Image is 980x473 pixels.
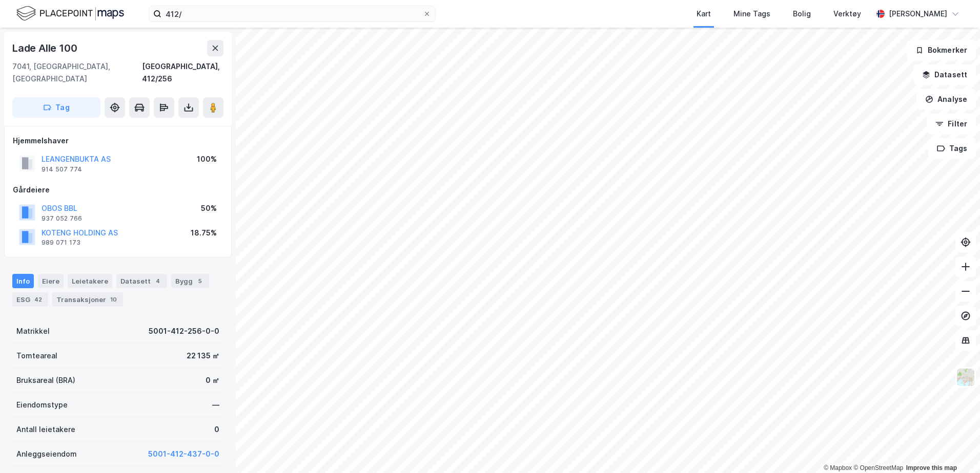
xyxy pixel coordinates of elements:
[16,350,57,362] div: Tomteareal
[16,448,77,460] div: Anleggseiendom
[142,60,223,85] div: [GEOGRAPHIC_DATA], 412/256
[52,292,123,307] div: Transaksjoner
[171,274,209,288] div: Bygg
[927,114,976,134] button: Filter
[833,8,861,20] div: Verktøy
[16,399,68,411] div: Eiendomstype
[853,464,903,471] a: OpenStreetMap
[153,276,163,286] div: 4
[956,368,975,387] img: Z
[149,325,219,337] div: 5001-412-256-0-0
[929,424,980,473] iframe: Chat Widget
[148,448,219,460] button: 5001-412-437-0-0
[195,276,205,286] div: 5
[16,5,124,23] img: logo.f888ab2527a4732fd821a326f86c7f29.svg
[32,294,44,305] div: 42
[197,153,217,165] div: 100%
[928,138,976,159] button: Tags
[906,464,957,471] a: Improve this map
[68,274,112,288] div: Leietakere
[12,97,100,118] button: Tag
[12,292,48,307] div: ESG
[161,6,423,21] input: Søk på adresse, matrikkel, gårdeiere, leietakere eller personer
[116,274,167,288] div: Datasett
[214,423,219,436] div: 0
[889,8,947,20] div: [PERSON_NAME]
[108,294,119,305] div: 10
[697,8,711,20] div: Kart
[916,89,976,110] button: Analyse
[824,464,852,471] a: Mapbox
[42,165,82,174] div: 914 507 774
[16,423,75,436] div: Antall leietakere
[907,40,976,60] button: Bokmerker
[12,40,79,56] div: Lade Alle 100
[13,135,223,147] div: Hjemmelshaver
[16,325,50,337] div: Matrikkel
[201,202,217,214] div: 50%
[187,350,219,362] div: 22 135 ㎡
[191,227,217,239] div: 18.75%
[12,60,142,85] div: 7041, [GEOGRAPHIC_DATA], [GEOGRAPHIC_DATA]
[793,8,811,20] div: Bolig
[733,8,770,20] div: Mine Tags
[38,274,64,288] div: Eiere
[913,64,976,85] button: Datasett
[929,424,980,473] div: Kontrollprogram for chat
[42,214,82,223] div: 937 052 766
[42,239,80,247] div: 989 071 173
[206,374,219,386] div: 0 ㎡
[16,374,75,386] div: Bruksareal (BRA)
[13,184,223,196] div: Gårdeiere
[12,274,34,288] div: Info
[212,399,219,411] div: —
